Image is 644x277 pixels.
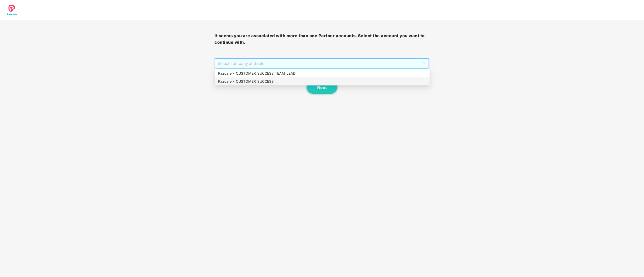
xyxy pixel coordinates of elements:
[218,59,426,68] span: Select company and role
[215,69,430,77] div: Pazcare - CUSTOMER_SUCCESS_TEAM_LEAD
[307,81,337,94] button: Next
[215,33,430,45] h3: It seems you are associated with more than one Partner accounts. Select the account you want to c...
[317,85,327,90] span: Next
[218,71,427,76] div: Pazcare - CUSTOMER_SUCCESS_TEAM_LEAD
[218,79,427,84] div: Pazcare - CUSTOMER_SUCCESS
[215,77,430,85] div: Pazcare - CUSTOMER_SUCCESS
